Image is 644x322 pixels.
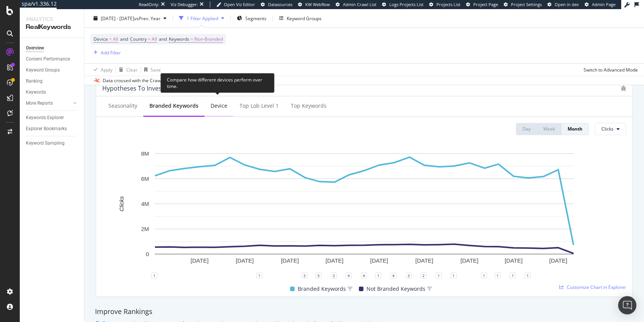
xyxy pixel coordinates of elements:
[516,123,537,135] button: Day
[101,66,113,73] div: Apply
[134,15,160,21] span: vs Prev. Year
[26,139,79,147] a: Keyword Sampling
[176,12,227,24] button: 1 Filter Applied
[585,2,615,8] a: Admin Page
[146,251,149,257] text: 0
[460,257,478,264] text: [DATE]
[26,99,71,107] a: More Reports
[336,2,376,8] a: Admin Crawl List
[149,102,198,110] div: Branded Keywords
[420,273,427,279] div: 2
[236,257,254,264] text: [DATE]
[436,273,442,279] div: 1
[234,12,270,24] button: Segments
[151,273,157,279] div: 1
[194,34,223,45] span: Non-Branded
[301,273,308,279] div: 3
[504,257,522,264] text: [DATE]
[331,273,337,279] div: 3
[26,66,60,74] div: Keyword Groups
[382,2,424,8] a: Logs Projects List
[152,34,157,45] span: All
[141,226,149,232] text: 2M
[26,77,79,85] a: Ranking
[26,99,53,107] div: More Reports
[102,84,212,92] div: Hypotheses to Investigate - Over Time
[595,123,626,135] button: Clicks
[510,273,516,279] div: 1
[151,66,161,73] div: Save
[291,102,327,110] div: Top Keywords
[160,73,274,93] div: Compare how different devices perform over time.
[287,15,322,21] div: Keyword Groups
[559,284,626,290] a: Customize Chart in Explorer
[618,296,636,314] div: Open Intercom Messenger
[26,77,43,85] div: Ranking
[101,49,121,56] div: Add Filter
[141,150,149,157] text: 8M
[525,273,531,279] div: 1
[26,44,79,52] a: Overview
[26,125,67,133] div: Explorer Bookmarks
[621,86,626,91] div: bug
[298,284,346,293] span: Branded Keywords
[171,2,198,8] div: Viz Debugger:
[298,2,330,8] a: KW Webflow
[450,273,457,279] div: 1
[256,273,262,279] div: 1
[261,2,292,8] a: Datasources
[316,273,322,279] div: 5
[94,36,108,42] span: Device
[26,55,70,63] div: Content Performance
[26,88,46,96] div: Keywords
[346,273,352,279] div: 4
[361,273,367,279] div: 4
[366,284,425,293] span: Not Branded Keywords
[26,55,79,63] a: Content Performance
[375,273,381,279] div: 1
[268,2,292,7] span: Datasources
[305,2,330,7] span: KW Webflow
[159,36,167,42] span: and
[26,114,64,122] div: Keywords Explorer
[511,2,542,7] span: Project Settings
[141,201,149,207] text: 4M
[245,15,266,21] span: Segments
[370,257,388,264] text: [DATE]
[26,125,79,133] a: Explorer Bookmarks
[26,15,78,23] div: Analytics
[26,139,65,147] div: Keyword Sampling
[102,150,626,276] svg: A chart.
[90,64,113,76] button: Apply
[190,36,193,42] span: =
[190,257,208,264] text: [DATE]
[101,15,134,21] span: [DATE] - [DATE]
[120,36,128,42] span: and
[390,273,397,279] div: 4
[130,36,147,42] span: Country
[581,64,638,76] button: Switch to Advanced Mode
[568,126,582,132] div: Month
[216,2,255,8] a: Open Viz Editor
[26,44,44,52] div: Overview
[90,12,170,24] button: [DATE] - [DATE]vsPrev. Year
[549,257,567,264] text: [DATE]
[118,196,125,211] text: Clicks
[547,2,579,8] a: Open in dev
[26,114,79,122] a: Keywords Explorer
[126,66,138,73] div: Clear
[567,284,626,290] span: Customize Chart in Explorer
[26,66,79,74] a: Keyword Groups
[436,2,460,7] span: Projects List
[543,126,555,132] div: Week
[281,257,299,264] text: [DATE]
[211,102,227,110] div: Device
[537,123,562,135] button: Week
[522,126,531,132] div: Day
[325,257,343,264] text: [DATE]
[584,66,638,73] div: Switch to Advanced Mode
[466,2,498,8] a: Project Page
[555,2,579,7] span: Open in dev
[108,102,137,110] div: Seasonality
